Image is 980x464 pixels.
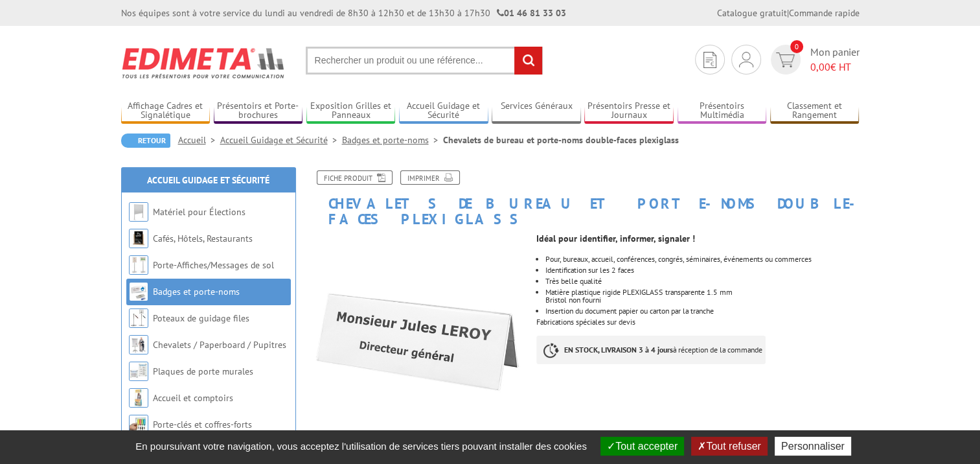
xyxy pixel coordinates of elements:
[768,45,860,75] a: devis rapide 0 Mon panier 0,00€ HT
[153,339,286,351] a: Chevalets / Paperboard / Pupitres
[153,419,252,430] a: Porte-clés et coffres-forts
[121,133,170,148] a: Retour
[739,52,753,67] img: devis rapide
[497,7,566,19] strong: 01 46 81 33 03
[536,235,859,242] p: Idéal pour identifier, informer, signaler !
[153,233,253,244] a: Cafés, Hôtels, Restaurants
[153,365,253,377] a: Plaques de porte murales
[545,307,859,315] li: Insertion du document papier ou carton par la tranche
[717,6,860,19] div: |
[129,415,148,434] img: Porte-clés et coffres-forts
[309,233,527,452] img: porte_noms_421000.jpg
[129,335,148,354] img: Chevalets / Paperboard / Pupitres
[129,362,148,381] img: Plaques de porte murales
[121,6,566,19] div: Nos équipes sont à votre service du lundi au vendredi de 8h30 à 12h30 et de 13h30 à 17h30
[691,437,767,456] button: Tout refuser
[810,45,860,75] span: Mon panier
[129,441,593,452] span: En poursuivant votre navigation, vous acceptez l'utilisation de services tiers pouvant installer ...
[545,277,859,285] li: Très belle qualité
[514,47,542,75] input: rechercher
[153,392,233,404] a: Accueil et comptoirs
[129,255,148,275] img: Porte-Affiches/Messages de sol
[770,100,860,122] a: Classement et Rangement
[121,39,286,87] img: Edimeta
[129,202,148,222] img: Matériel pour Élections
[810,60,830,73] span: 0,00
[147,174,269,186] a: Accueil Guidage et Sécurité
[810,60,860,75] span: € HT
[306,47,543,75] input: Rechercher un produit ou une référence...
[129,308,148,328] img: Poteaux de guidage files
[443,133,679,146] li: Chevalets de bureau et porte-noms double-faces plexiglass
[306,100,396,122] a: Exposition Grilles et Panneaux
[317,170,393,185] a: Fiche produit
[121,100,211,122] a: Affichage Cadres et Signalétique
[789,7,860,19] a: Commande rapide
[545,255,859,263] li: Pour, bureaux, accueil, conférences, congrés, séminaires, événements ou commerces
[129,388,148,408] img: Accueil et comptoirs
[153,259,274,271] a: Porte-Affiches/Messages de sol
[536,336,766,364] p: à réception de la commande
[399,100,488,122] a: Accueil Guidage et Sécurité
[153,206,245,218] a: Matériel pour Élections
[299,170,869,227] h1: Chevalets de bureau et porte-noms double-faces plexiglass
[400,170,460,185] a: Imprimer
[775,437,851,456] button: Personnaliser (fenêtre modale)
[178,134,220,146] a: Accueil
[129,229,148,248] img: Cafés, Hôtels, Restaurants
[776,52,795,67] img: devis rapide
[536,227,869,377] div: Fabrications spéciales sur devis
[153,312,249,324] a: Poteaux de guidage files
[129,282,148,301] img: Badges et porte-noms
[703,52,716,68] img: devis rapide
[564,345,673,354] strong: EN STOCK, LIVRAISON 3 à 4 jours
[214,100,303,122] a: Présentoirs et Porte-brochures
[492,100,581,122] a: Services Généraux
[584,100,674,122] a: Présentoirs Presse et Journaux
[545,266,859,274] li: Identification sur les 2 faces
[717,7,787,19] a: Catalogue gratuit
[678,100,767,122] a: Présentoirs Multimédia
[545,288,859,304] li: Matière plastique rigide PLEXIGLASS transparente 1.5 mm Bristol non fourni
[220,134,342,146] a: Accueil Guidage et Sécurité
[600,437,684,456] button: Tout accepter
[790,40,803,53] span: 0
[153,286,240,297] a: Badges et porte-noms
[342,134,443,146] a: Badges et porte-noms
